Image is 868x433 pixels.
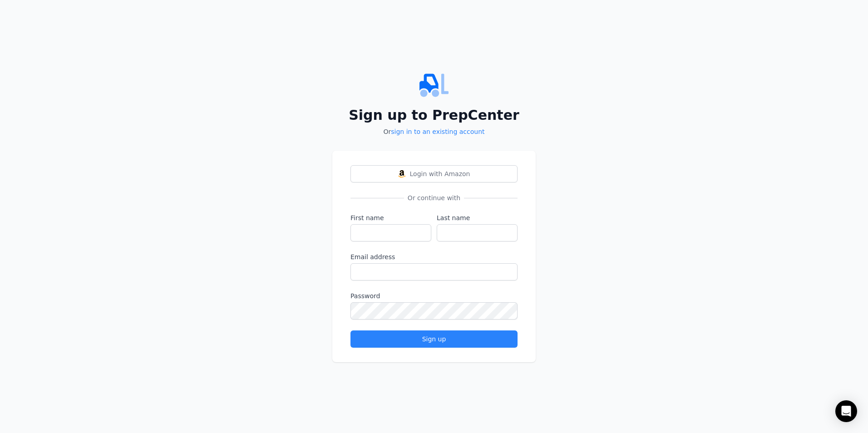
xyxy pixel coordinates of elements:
[350,252,518,261] label: Email address
[391,128,484,135] a: sign in to an existing account
[398,170,405,177] img: Login with Amazon
[350,291,518,300] label: Password
[404,193,464,202] span: Or continue with
[410,169,470,178] span: Login with Amazon
[332,71,536,100] img: PrepCenter
[358,335,510,344] div: Sign up
[350,330,518,348] button: Sign up
[332,127,536,136] p: Or
[350,213,431,222] label: First name
[437,213,518,222] label: Last name
[350,165,518,182] button: Login with AmazonLogin with Amazon
[835,400,857,422] div: Open Intercom Messenger
[332,107,536,123] h2: Sign up to PrepCenter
